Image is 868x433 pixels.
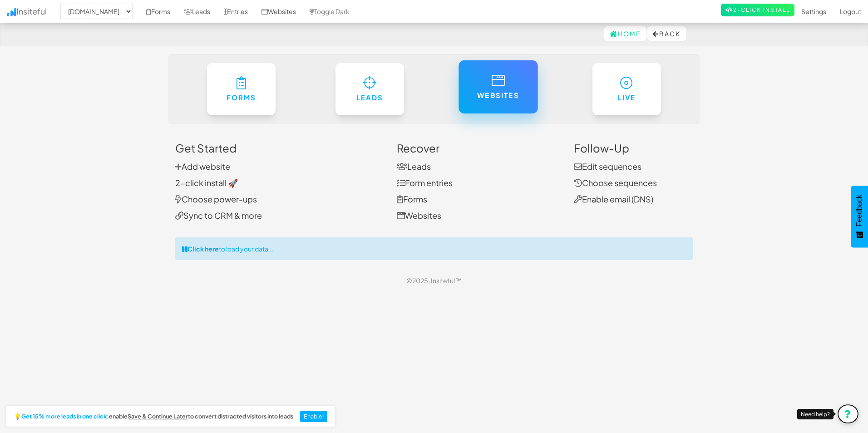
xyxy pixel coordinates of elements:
button: Feedback - Show survey [851,186,868,247]
a: Websites [397,210,441,221]
a: 2-Click Install [721,4,794,16]
h6: Live [611,94,643,102]
a: Add website [175,161,230,172]
h3: Follow-Up [574,142,693,154]
a: Edit sequences [574,161,641,172]
u: Save & Continue Later [128,413,188,420]
div: to load your data... [175,237,693,260]
button: Back [647,26,686,41]
img: icon.png [7,8,16,16]
a: Home [604,26,646,41]
a: Leads [397,161,431,172]
a: Choose sequences [574,177,657,188]
button: Enable! [300,411,328,423]
a: Sync to CRM & more [175,210,262,221]
strong: Click here [187,245,219,253]
a: Websites [459,60,538,113]
a: Forms [207,63,276,115]
a: Save & Continue Later [128,413,188,420]
a: Forms [397,194,427,204]
h3: Get Started [175,142,383,154]
a: Enable email (DNS) [574,194,653,204]
strong: Get 15% more leads in one click: [21,413,109,420]
a: Live [592,63,661,115]
h6: Leads [354,94,386,102]
a: 2-click install 🚀 [175,177,238,188]
h3: Recover [397,142,560,154]
div: Need help? [797,409,833,419]
h2: 💡 enable to convert distracted visitors into leads [14,413,293,420]
span: Feedback [855,195,863,226]
a: Choose power-ups [175,194,257,204]
a: Form entries [397,177,453,188]
h6: Websites [477,92,519,99]
a: Leads [335,63,404,115]
h6: Forms [225,94,258,102]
